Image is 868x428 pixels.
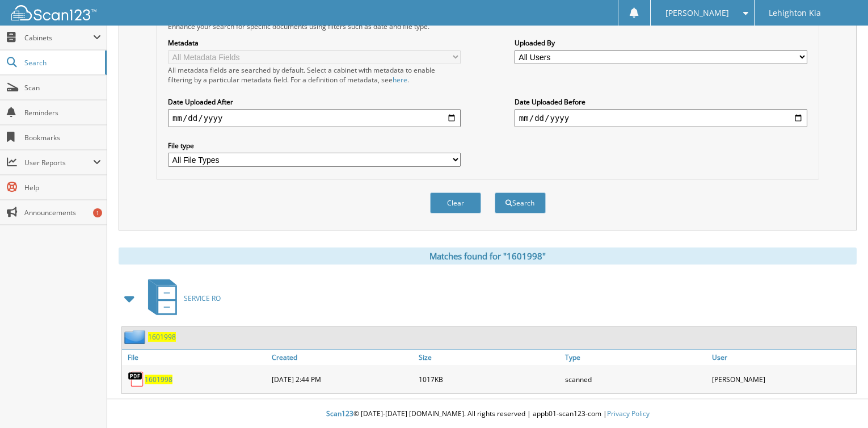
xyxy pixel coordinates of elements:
span: Scan [24,83,101,93]
button: Clear [430,192,481,213]
a: Size [416,350,563,365]
span: Announcements [24,208,101,217]
div: Enhance your search for specific documents using filters such as date and file type. [162,22,813,31]
span: Cabinets [24,33,93,43]
label: Metadata [168,38,461,48]
div: scanned [562,368,709,391]
button: Search [495,192,546,213]
a: SERVICE RO [141,276,221,321]
span: Search [24,58,99,68]
div: © [DATE]-[DATE] [DOMAIN_NAME]. All rights reserved | appb01-scan123-com | [107,400,868,428]
span: [PERSON_NAME] [665,10,729,16]
div: All metadata fields are searched by default. Select a cabinet with metadata to enable filtering b... [168,65,461,85]
input: end [515,109,807,127]
label: Date Uploaded Before [515,97,807,107]
span: Lehighton Kia [769,10,821,16]
span: User Reports [24,158,93,167]
label: File type [168,141,461,150]
img: folder2.png [124,330,148,344]
input: start [168,109,461,127]
label: Date Uploaded After [168,97,461,107]
div: Matches found for "1601998" [119,247,857,265]
a: User [709,350,856,365]
span: Bookmarks [24,133,101,142]
a: File [122,350,269,365]
label: Uploaded By [515,38,807,48]
img: PDF.png [128,371,145,388]
div: 1017KB [416,368,563,391]
a: Type [562,350,709,365]
a: here [393,75,407,85]
div: 1 [93,208,102,217]
a: 1601998 [145,375,172,384]
a: 1601998 [148,332,176,342]
span: Scan123 [326,409,353,418]
div: [DATE] 2:44 PM [269,368,416,391]
span: SERVICE RO [184,293,221,303]
div: [PERSON_NAME] [709,368,856,391]
a: Privacy Policy [607,409,650,418]
span: Help [24,183,101,192]
span: Reminders [24,108,101,118]
img: scan123-logo-white.svg [11,5,96,20]
a: Created [269,350,416,365]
